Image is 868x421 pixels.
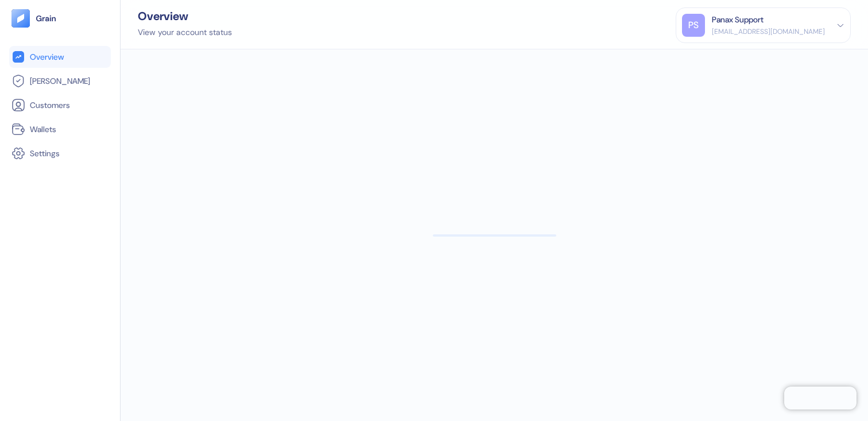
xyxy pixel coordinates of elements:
div: View your account status [138,26,232,38]
img: logo-tablet-V2.svg [11,9,30,28]
div: Panax Support [712,14,764,26]
a: Overview [11,50,108,64]
a: [PERSON_NAME] [11,74,108,88]
img: logo [36,14,57,22]
div: PS [682,14,705,37]
div: Overview [138,10,232,22]
a: Settings [11,146,108,160]
iframe: Chatra live chat [784,387,857,410]
span: Wallets [30,123,56,135]
span: [PERSON_NAME] [30,75,90,87]
span: Customers [30,99,70,111]
div: [EMAIL_ADDRESS][DOMAIN_NAME] [712,26,825,37]
span: Overview [30,51,64,63]
span: Settings [30,148,60,159]
a: Wallets [11,122,108,136]
a: Customers [11,98,108,112]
